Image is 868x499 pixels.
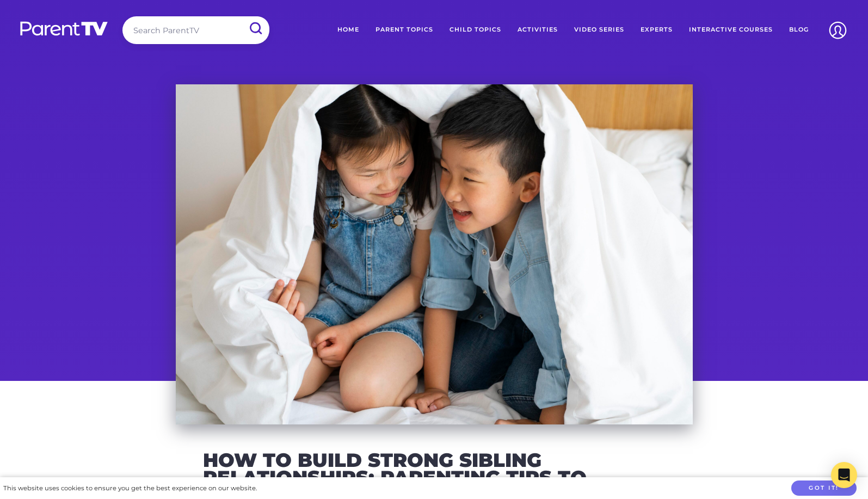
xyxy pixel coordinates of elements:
a: Activities [509,16,566,44]
a: Parent Topics [367,16,441,44]
a: Interactive Courses [681,16,781,44]
input: Search ParentTV [122,16,269,44]
img: Account [824,16,852,44]
a: Home [329,16,367,44]
div: This website uses cookies to ensure you get the best experience on our website. [3,483,257,494]
a: Child Topics [441,16,509,44]
input: Submit [241,16,269,41]
img: parenttv-logo-white.4c85aaf.svg [19,21,109,36]
a: Experts [632,16,681,44]
div: Open Intercom Messenger [831,462,857,488]
button: Got it! [791,480,857,496]
a: Blog [781,16,817,44]
a: Video Series [566,16,632,44]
